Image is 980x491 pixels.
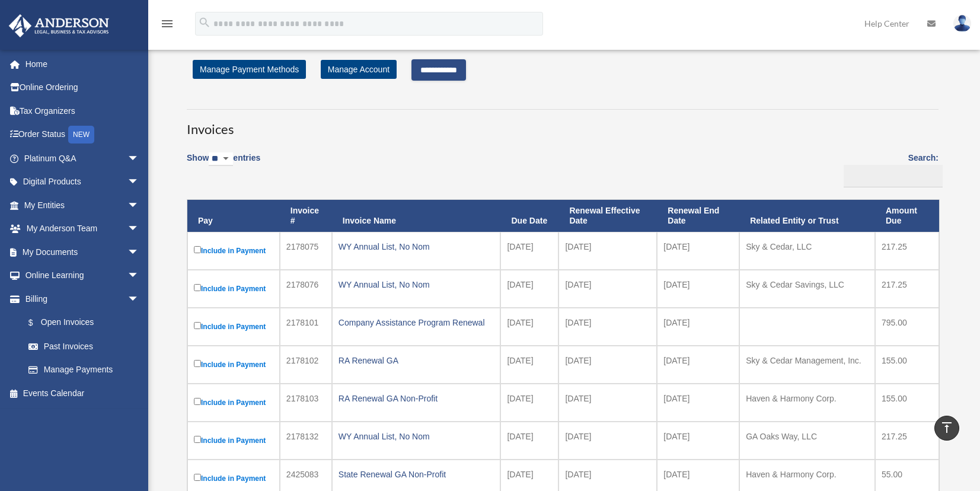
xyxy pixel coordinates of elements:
[844,165,943,187] input: Search:
[339,390,494,407] div: RA Renewal GA Non-Profit
[657,346,739,384] td: [DATE]
[739,384,875,422] td: Haven & Harmony Corp.
[339,352,494,369] div: RA Renewal GA
[934,416,959,441] a: vertical_align_top
[194,436,201,443] input: Include in Payment
[339,238,494,255] div: WY Annual List, No Nom
[657,308,739,346] td: [DATE]
[194,433,273,448] label: Include in Payment
[17,358,151,382] a: Manage Payments
[657,200,739,232] th: Renewal End Date: activate to sort column ascending
[280,384,332,422] td: 2178103
[198,16,211,29] i: search
[500,422,558,460] td: [DATE]
[194,320,273,334] label: Include in Payment
[339,466,494,483] div: State Renewal GA Non-Profit
[875,232,939,270] td: 217.25
[500,308,558,346] td: [DATE]
[280,422,332,460] td: 2178132
[558,270,657,308] td: [DATE]
[339,428,494,445] div: WY Annual List, No Nom
[194,282,273,296] label: Include in Payment
[8,240,157,264] a: My Documentsarrow_drop_down
[739,200,875,232] th: Related Entity or Trust: activate to sort column ascending
[280,200,332,232] th: Invoice #: activate to sort column ascending
[17,334,151,358] a: Past Invoices
[739,422,875,460] td: GA Oaks Way, LLC
[657,270,739,308] td: [DATE]
[558,384,657,422] td: [DATE]
[500,270,558,308] td: [DATE]
[194,322,201,329] input: Include in Payment
[35,315,41,330] span: $
[8,193,157,217] a: My Entitiesarrow_drop_down
[8,99,157,123] a: Tax Organizers
[500,200,558,232] th: Due Date: activate to sort column ascending
[839,151,938,187] label: Search:
[8,217,157,241] a: My Anderson Teamarrow_drop_down
[332,200,501,232] th: Invoice Name: activate to sort column ascending
[194,471,273,486] label: Include in Payment
[187,151,260,178] label: Show entries
[187,109,938,139] h3: Invoices
[739,232,875,270] td: Sky & Cedar, LLC
[875,422,939,460] td: 217.25
[280,308,332,346] td: 2178101
[194,284,201,291] input: Include in Payment
[194,360,201,367] input: Include in Payment
[657,232,739,270] td: [DATE]
[194,244,273,258] label: Include in Payment
[187,200,280,232] th: Pay: activate to sort column descending
[209,152,233,166] select: Showentries
[953,15,971,32] img: User Pic
[500,346,558,384] td: [DATE]
[8,381,157,405] a: Events Calendar
[558,346,657,384] td: [DATE]
[160,21,174,31] a: menu
[739,346,875,384] td: Sky & Cedar Management, Inc.
[8,170,157,194] a: Digital Productsarrow_drop_down
[339,314,494,331] div: Company Assistance Program Renewal
[739,270,875,308] td: Sky & Cedar Savings, LLC
[194,396,273,410] label: Include in Payment
[558,232,657,270] td: [DATE]
[17,311,145,335] a: $Open Invoices
[68,126,94,144] div: NEW
[193,60,306,79] a: Manage Payment Methods
[8,76,157,100] a: Online Ordering
[8,52,157,76] a: Home
[194,358,273,372] label: Include in Payment
[127,240,151,264] span: arrow_drop_down
[500,384,558,422] td: [DATE]
[875,200,939,232] th: Amount Due: activate to sort column ascending
[875,270,939,308] td: 217.25
[160,17,174,31] i: menu
[940,420,954,435] i: vertical_align_top
[500,232,558,270] td: [DATE]
[558,422,657,460] td: [DATE]
[280,232,332,270] td: 2178075
[875,346,939,384] td: 155.00
[5,14,113,37] img: Anderson Advisors Platinum Portal
[8,287,151,311] a: Billingarrow_drop_down
[194,398,201,405] input: Include in Payment
[875,308,939,346] td: 795.00
[127,264,151,288] span: arrow_drop_down
[280,270,332,308] td: 2178076
[875,384,939,422] td: 155.00
[8,146,157,170] a: Platinum Q&Aarrow_drop_down
[339,276,494,293] div: WY Annual List, No Nom
[280,346,332,384] td: 2178102
[127,217,151,241] span: arrow_drop_down
[321,60,397,79] a: Manage Account
[8,264,157,288] a: Online Learningarrow_drop_down
[8,123,157,147] a: Order StatusNEW
[127,146,151,171] span: arrow_drop_down
[194,246,201,253] input: Include in Payment
[657,422,739,460] td: [DATE]
[194,474,201,481] input: Include in Payment
[558,308,657,346] td: [DATE]
[127,287,151,311] span: arrow_drop_down
[558,200,657,232] th: Renewal Effective Date: activate to sort column ascending
[657,384,739,422] td: [DATE]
